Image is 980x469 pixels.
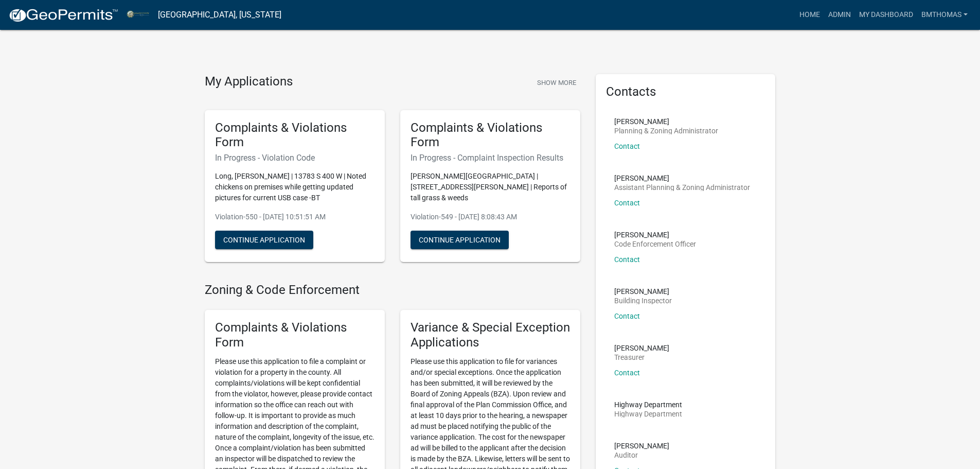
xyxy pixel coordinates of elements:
[614,401,682,408] p: Highway Department
[158,6,281,24] a: [GEOGRAPHIC_DATA], [US_STATE]
[533,74,580,91] button: Show More
[614,312,640,320] a: Contact
[614,142,640,150] a: Contact
[824,5,855,25] a: Admin
[205,283,580,298] h4: Zoning & Code Enforcement
[614,344,669,352] p: [PERSON_NAME]
[606,84,765,99] h5: Contacts
[411,231,509,249] button: Continue Application
[614,118,718,125] p: [PERSON_NAME]
[614,354,669,361] p: Treasurer
[614,199,640,207] a: Contact
[411,212,570,222] p: Violation-549 - [DATE] 8:08:43 AM
[614,175,750,182] p: [PERSON_NAME]
[411,153,570,163] h6: In Progress - Complaint Inspection Results
[215,212,375,222] p: Violation-550 - [DATE] 10:51:51 AM
[855,5,917,25] a: My Dashboard
[614,288,672,295] p: [PERSON_NAME]
[127,8,150,22] img: Miami County, Indiana
[411,171,570,203] p: [PERSON_NAME][GEOGRAPHIC_DATA] | [STREET_ADDRESS][PERSON_NAME] | Reports of tall grass & weeds
[614,255,640,264] a: Contact
[215,120,375,150] h5: Complaints & Violations Form
[614,369,640,377] a: Contact
[411,320,570,350] h5: Variance & Special Exception Applications
[614,127,718,134] p: Planning & Zoning Administrator
[614,184,750,191] p: Assistant Planning & Zoning Administrator
[215,171,375,203] p: Long, [PERSON_NAME] | 13783 S 400 W | Noted chickens on premises while getting updated pictures f...
[215,320,375,350] h5: Complaints & Violations Form
[215,153,375,163] h6: In Progress - Violation Code
[917,5,972,25] a: bmthomas
[614,410,682,418] p: Highway Department
[614,297,672,304] p: Building Inspector
[614,442,669,449] p: [PERSON_NAME]
[614,240,696,248] p: Code Enforcement Officer
[411,120,570,150] h5: Complaints & Violations Form
[205,74,293,90] h4: My Applications
[614,231,696,238] p: [PERSON_NAME]
[215,231,313,249] button: Continue Application
[795,5,824,25] a: Home
[614,451,669,459] p: Auditor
